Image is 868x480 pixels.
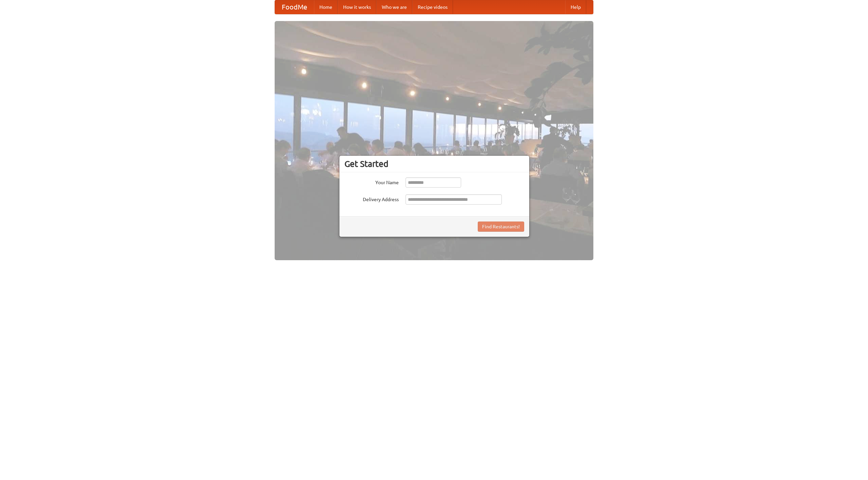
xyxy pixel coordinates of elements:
a: How it works [338,0,376,14]
label: Delivery Address [344,194,399,203]
h3: Get Started [344,159,524,169]
button: Find Restaurants! [478,222,524,232]
a: Home [314,0,338,14]
label: Your Name [344,177,399,186]
a: Who we are [376,0,412,14]
a: Recipe videos [412,0,453,14]
a: Help [565,0,586,14]
a: FoodMe [275,0,314,14]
